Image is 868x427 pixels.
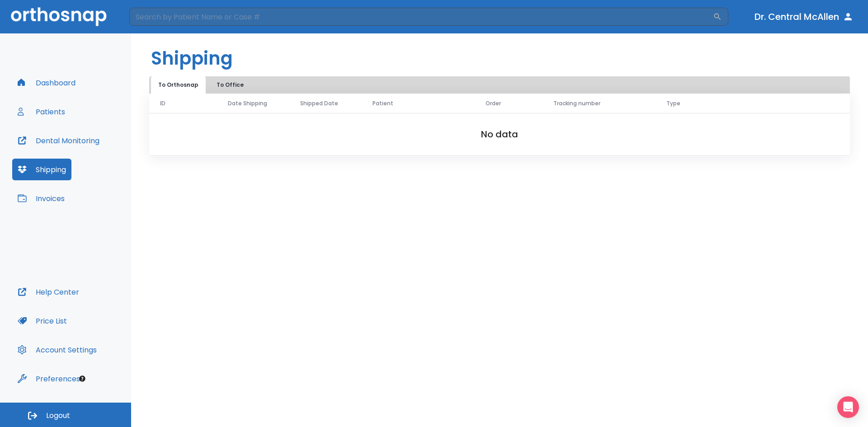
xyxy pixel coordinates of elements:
[151,76,255,94] div: tabs
[12,72,81,94] button: Dashboard
[151,76,206,94] button: To Orthosnap
[666,99,680,108] span: Type
[486,99,501,108] span: Order
[300,99,338,108] span: Shipped Date
[751,9,857,25] button: Dr. Central McAllen
[129,8,713,26] input: Search by Patient Name or Case #
[11,7,107,26] img: Orthosnap
[12,188,70,209] button: Invoices
[151,45,233,72] h1: Shipping
[164,127,835,141] h2: No data
[160,99,165,108] span: ID
[12,101,71,122] button: Patients
[12,281,85,303] button: Help Center
[228,99,267,108] span: Date Shipping
[208,76,253,94] button: To Office
[12,130,105,151] button: Dental Monitoring
[78,375,86,383] div: Tooltip anchor
[837,396,859,418] div: Open Intercom Messenger
[373,99,393,108] span: Patient
[12,310,72,332] button: Price List
[12,368,85,389] button: Preferences
[553,99,600,108] span: Tracking number
[12,159,71,180] button: Shipping
[12,339,102,361] button: Account Settings
[46,411,70,421] span: Logout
